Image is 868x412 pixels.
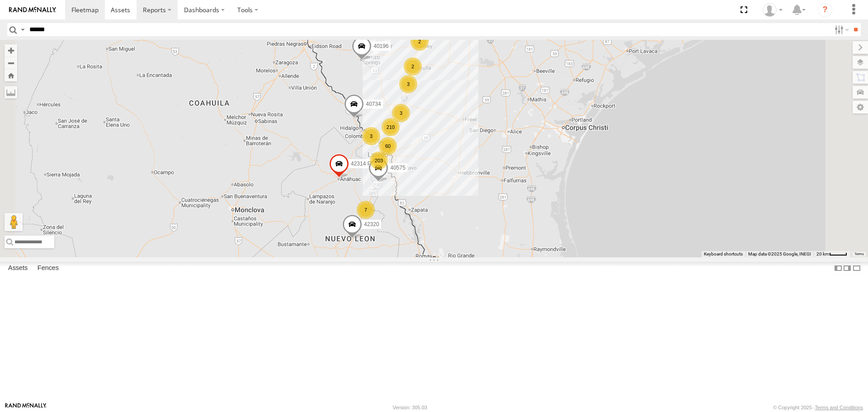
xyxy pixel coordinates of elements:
span: 40734 [366,101,381,108]
button: Map Scale: 20 km per 36 pixels [814,251,850,257]
label: Hide Summary Table [852,262,861,275]
div: 2 [410,33,429,51]
span: 40196 [373,43,388,49]
a: Visit our Website [5,403,47,412]
label: Dock Summary Table to the Left [834,262,843,275]
div: 203 [370,152,388,170]
span: 40575 [390,165,405,171]
span: Map data ©2025 Google, INEGI [748,251,811,256]
span: 42320 [364,222,379,228]
button: Zoom out [5,57,17,69]
div: Caseta Laredo TX [759,3,786,17]
div: 3 [399,75,417,93]
label: Search Query [19,23,26,36]
button: Keyboard shortcuts [704,251,743,257]
label: Fences [33,262,63,275]
img: rand-logo.svg [9,7,56,13]
a: Terms [854,252,864,256]
button: Zoom Home [5,69,17,81]
button: Drag Pegman onto the map to open Street View [5,213,23,231]
div: 210 [382,118,400,136]
label: Assets [4,262,32,275]
label: Measure [5,86,17,99]
div: 2 [404,57,422,76]
span: 20 km [816,251,829,256]
button: Zoom in [5,44,17,57]
i: ? [818,3,832,17]
label: Map Settings [853,101,868,114]
div: 3 [362,127,380,145]
a: Terms and Conditions [815,405,863,410]
div: 3 [392,104,410,122]
label: Dock Summary Table to the Right [843,262,852,275]
span: 42314 PERDIDO [351,161,392,167]
label: Search Filter Options [831,23,850,36]
div: © Copyright 2025 - [773,405,863,410]
div: 60 [379,137,397,155]
div: 7 [357,201,375,219]
div: Version: 305.03 [393,405,427,410]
